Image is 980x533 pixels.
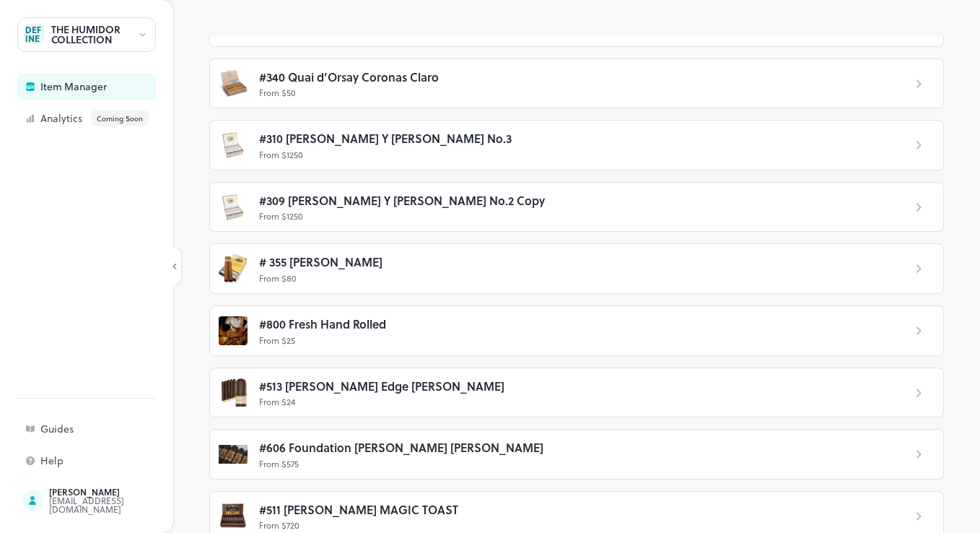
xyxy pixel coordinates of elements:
div: [PERSON_NAME] [49,487,185,496]
p: From $ 50 [259,86,891,99]
span: #606 Foundation [PERSON_NAME] [PERSON_NAME] [259,438,543,457]
div: Guides [40,424,185,434]
div: [EMAIL_ADDRESS][DOMAIN_NAME] [49,496,185,513]
img: 1721145401711sxkktdalanr.png [219,502,248,531]
p: From $ 720 [259,519,891,532]
div: Item Manager [40,82,185,92]
img: 1720709911210x7tw8e88nvp.jpg [219,131,248,160]
img: 1721146094953dhthwe198fl.jpg [219,440,248,469]
span: #340 Quai d’Orsay Coronas Claro [259,68,439,87]
span: # 355 [PERSON_NAME] [259,253,382,272]
img: 1720709911210x7tw8e88nvp.jpg [219,193,248,222]
p: From $ 24 [259,395,891,408]
img: 1721150993027tmaooah7rfl.jpg [219,316,248,345]
p: From $ 1250 [259,209,891,222]
img: 1722524122268y6p08kluug.jpg [219,254,248,283]
div: THE HUMIDOR COLLECTION [51,25,137,45]
img: 1721147521808ii9l7qkdfdc.jpeg [219,378,248,407]
p: From $ 80 [259,272,891,285]
img: 1748590918684gm68xrers8d.jpeg [219,69,248,97]
div: Analytics [40,110,185,126]
div: Help [40,456,185,466]
span: #511 [PERSON_NAME] MAGIC TOAST [259,500,458,519]
div: UNDEFINEDT [25,25,43,43]
p: From $ 1250 [259,148,891,161]
p: From $ 25 [259,334,891,347]
span: #800 Fresh Hand Rolled [259,315,386,334]
span: #310 [PERSON_NAME] Y [PERSON_NAME] No.3 [259,129,512,148]
div: Coming Soon [91,110,149,126]
span: #309 [PERSON_NAME] Y [PERSON_NAME] No.2 Copy [259,191,545,210]
span: #513 [PERSON_NAME] Edge [PERSON_NAME] [259,377,504,396]
p: From $ 575 [259,457,891,470]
